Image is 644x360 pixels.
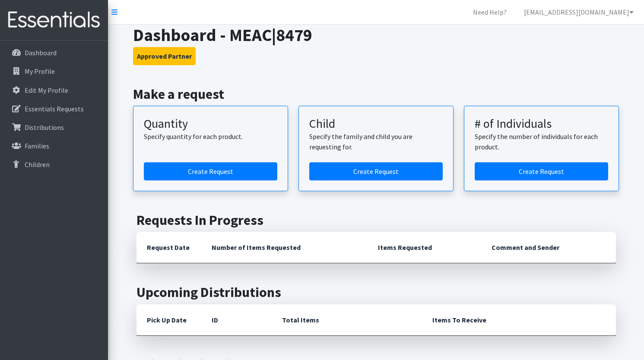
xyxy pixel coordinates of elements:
[481,232,615,263] th: Comment and Sender
[144,162,277,180] a: Create a request by quantity
[201,232,368,263] th: Number of Items Requested
[3,44,105,61] a: Dashboard
[133,47,196,65] button: Approved Partner
[25,104,84,113] p: Essentials Requests
[517,3,641,21] a: [EMAIL_ADDRESS][DOMAIN_NAME]
[309,131,443,152] p: Specify the family and child you are requesting for.
[368,232,481,263] th: Items Requested
[136,284,616,300] h2: Upcoming Distributions
[3,82,105,99] a: Edit My Profile
[3,100,105,117] a: Essentials Requests
[25,123,64,132] p: Distributions
[475,131,608,152] p: Specify the number of individuals for each product.
[144,117,277,131] h3: Quantity
[466,3,514,21] a: Need Help?
[201,304,272,336] th: ID
[475,162,608,180] a: Create a request by number of individuals
[144,131,277,142] p: Specify quantity for each product.
[25,48,57,57] p: Dashboard
[136,232,201,263] th: Request Date
[136,304,201,336] th: Pick Up Date
[475,117,608,131] h3: # of Individuals
[272,304,422,336] th: Total Items
[3,156,105,173] a: Children
[136,212,616,228] h2: Requests In Progress
[133,86,619,102] h2: Make a request
[309,117,443,131] h3: Child
[133,25,619,45] h1: Dashboard - MEAC|8479
[3,137,105,155] a: Families
[25,160,50,169] p: Children
[3,6,105,35] img: HumanEssentials
[422,304,616,336] th: Items To Receive
[25,142,49,150] p: Families
[25,86,68,95] p: Edit My Profile
[309,162,443,180] a: Create a request for a child or family
[25,67,55,76] p: My Profile
[3,63,105,80] a: My Profile
[3,119,105,136] a: Distributions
